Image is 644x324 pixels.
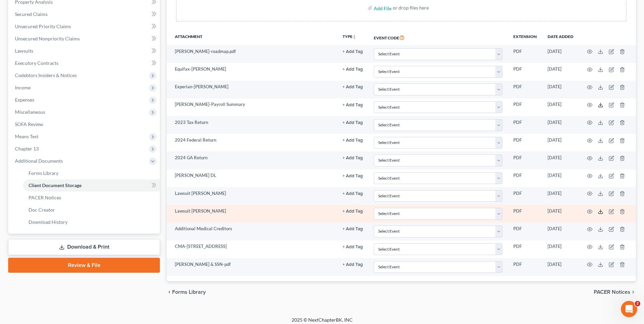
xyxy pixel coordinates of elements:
[167,63,337,80] td: Equifax-[PERSON_NAME]
[542,187,579,205] td: [DATE]
[343,227,363,231] button: + Add Tag
[8,239,160,255] a: Download & Print
[343,192,363,196] button: + Add Tag
[15,146,39,151] span: Chapter 13
[10,57,160,69] a: Executory Contracts
[508,134,542,151] td: PDF
[15,60,58,66] span: Executory Contracts
[167,222,337,240] td: Additional Medical Creditors
[508,63,542,80] td: PDF
[15,97,34,103] span: Expenses
[508,240,542,258] td: PDF
[343,48,363,55] a: + Add Tag
[343,261,363,268] a: + Add Tag
[343,119,363,126] a: + Add Tag
[343,172,363,179] a: + Add Tag
[542,98,579,116] td: [DATE]
[343,101,363,108] a: + Add Tag
[542,205,579,222] td: [DATE]
[343,103,363,107] button: + Add Tag
[23,167,160,179] a: Forms Library
[167,289,172,295] i: chevron_left
[508,116,542,134] td: PDF
[542,81,579,98] td: [DATE]
[368,30,508,45] th: Event Code
[29,219,68,225] span: Download History
[343,263,363,267] button: + Add Tag
[343,138,363,143] button: + Add Tag
[172,289,206,295] span: Forms Library
[635,301,640,306] span: 2
[10,20,160,33] a: Unsecured Priority Claims
[542,63,579,80] td: [DATE]
[508,205,542,222] td: PDF
[542,30,579,45] th: Date added
[167,169,337,187] td: [PERSON_NAME] DL
[343,156,363,160] button: + Add Tag
[343,209,363,214] button: + Add Tag
[15,85,31,90] span: Income
[343,174,363,178] button: + Add Tag
[508,98,542,116] td: PDF
[594,289,636,295] button: PACER Notices chevron_right
[542,45,579,63] td: [DATE]
[23,192,160,204] a: PACER Notices
[352,35,356,39] i: unfold_more
[8,258,160,273] a: Review & File
[15,72,77,78] span: Codebtors Insiders & Notices
[23,204,160,216] a: Doc Creator
[343,66,363,72] a: + Add Tag
[167,205,337,222] td: Lawsuit [PERSON_NAME]
[508,222,542,240] td: PDF
[343,85,363,89] button: + Add Tag
[15,158,63,164] span: Additional Documents
[621,301,637,317] iframe: Intercom live chat
[343,137,363,143] a: + Add Tag
[542,134,579,151] td: [DATE]
[343,155,363,161] a: + Add Tag
[343,190,363,197] a: + Add Tag
[15,48,33,54] span: Lawsuits
[343,67,363,72] button: + Add Tag
[29,182,81,188] span: Client Document Storage
[23,216,160,228] a: Download History
[343,50,363,54] button: + Add Tag
[542,240,579,258] td: [DATE]
[508,187,542,205] td: PDF
[29,195,61,200] span: PACER Notices
[343,243,363,250] a: + Add Tag
[508,81,542,98] td: PDF
[508,45,542,63] td: PDF
[542,222,579,240] td: [DATE]
[167,134,337,151] td: 2024 Federal Return
[15,11,48,17] span: Secured Claims
[167,45,337,63] td: [PERSON_NAME]-roadmap.pdf
[29,207,55,213] span: Doc Creator
[167,240,337,258] td: CMA-[STREET_ADDRESS]
[15,36,80,41] span: Unsecured Nonpriority Claims
[10,118,160,130] a: SOFA Review
[10,45,160,57] a: Lawsuits
[29,170,58,176] span: Forms Library
[393,4,429,11] div: or drop files here
[343,245,363,249] button: + Add Tag
[508,169,542,187] td: PDF
[542,169,579,187] td: [DATE]
[167,187,337,205] td: Lawsuit [PERSON_NAME]
[508,258,542,276] td: PDF
[594,289,630,295] span: PACER Notices
[167,289,206,295] button: chevron_left Forms Library
[23,179,160,192] a: Client Document Storage
[542,151,579,169] td: [DATE]
[167,30,337,45] th: Attachment
[167,151,337,169] td: 2024 GA Return
[10,33,160,45] a: Unsecured Nonpriority Claims
[508,30,542,45] th: Extension
[15,23,71,29] span: Unsecured Priority Claims
[343,35,356,39] button: TYPEunfold_more
[15,133,38,139] span: Means Test
[343,226,363,232] a: + Add Tag
[10,8,160,20] a: Secured Claims
[343,84,363,90] a: + Add Tag
[508,151,542,169] td: PDF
